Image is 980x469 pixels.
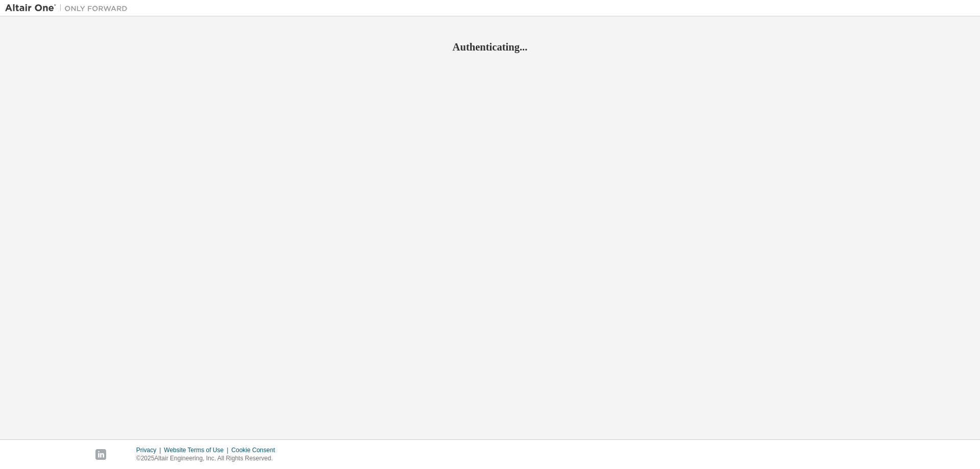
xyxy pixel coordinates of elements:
img: Altair One [5,3,133,13]
div: Website Terms of Use [164,446,231,454]
img: linkedin.svg [95,449,106,460]
div: Privacy [136,446,164,454]
p: © 2025 Altair Engineering, Inc. All Rights Reserved. [136,454,281,463]
h2: Authenticating... [5,40,975,54]
div: Cookie Consent [231,446,281,454]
